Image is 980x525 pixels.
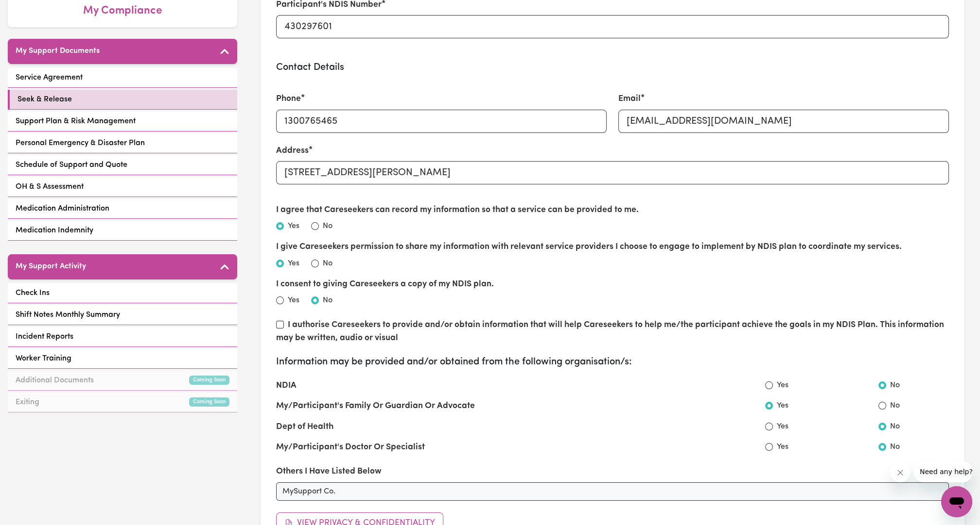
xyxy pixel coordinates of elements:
h5: My Support Documents [16,47,100,56]
span: Personal Emergency & Disaster Plan [16,137,145,149]
a: Medication Administration [8,199,237,219]
label: Yes [777,421,788,432]
h5: My Support Activity [16,262,86,271]
a: Additional DocumentsComing Soon [8,371,237,391]
label: Yes [777,379,788,391]
label: NDIA [276,379,297,392]
label: Yes [288,295,299,306]
small: Coming Soon [189,397,229,407]
a: Shift Notes Monthly Summary [8,305,237,325]
span: Worker Training [16,353,71,364]
a: Seek & Release [8,90,237,110]
small: Coming Soon [189,376,229,385]
span: Schedule of Support and Quote [16,159,127,171]
a: Schedule of Support and Quote [8,155,237,175]
a: Incident Reports [8,327,237,347]
h3: Contact Details [276,62,949,73]
label: No [323,220,332,232]
a: ExitingComing Soon [8,393,237,412]
label: Dept of Health [276,421,333,433]
span: Support Plan & Risk Management [16,115,136,127]
label: Yes [777,441,788,453]
span: Shift Notes Monthly Summary [16,309,120,321]
label: Address [276,145,309,157]
iframe: Button to launch messaging window [941,486,972,517]
label: No [890,400,900,411]
a: Support Plan & Risk Management [8,112,237,131]
a: OH & S Assessment [8,177,237,197]
span: Additional Documents [16,375,94,386]
label: Others I Have Listed Below [276,465,382,478]
button: My Support Activity [8,254,237,279]
label: I give Careseekers permission to share my information with relevant service providers I choose to... [276,241,902,253]
iframe: Close message [891,463,910,482]
label: Yes [288,258,299,269]
a: Personal Emergency & Disaster Plan [8,133,237,153]
span: Medication Indemnity [16,225,93,236]
label: No [890,379,900,391]
a: Service Agreement [8,68,237,88]
label: I agree that Careseekers can record my information so that a service can be provided to me. [276,204,639,216]
label: No [890,441,900,453]
span: Service Agreement [16,72,83,83]
label: Email [618,93,641,105]
span: Need any help? [6,7,59,15]
a: Worker Training [8,349,237,369]
span: Seek & Release [17,94,72,105]
span: Exiting [16,396,39,408]
label: No [323,258,332,269]
span: OH & S Assessment [16,181,84,193]
label: No [323,295,332,306]
a: Check Ins [8,283,237,303]
span: Check Ins [16,287,50,299]
button: My Support Documents [8,39,237,64]
a: Medication Indemnity [8,221,237,241]
label: No [890,421,900,432]
h3: Information may be provided and/or obtained from the following organisation/s: [276,356,949,368]
label: I authorise Careseekers to provide and/or obtain information that will help Careseekers to help m... [276,321,944,342]
input: Enter other organizations... [276,482,949,501]
span: Incident Reports [16,331,73,343]
label: Yes [288,220,299,232]
label: Phone [276,93,301,105]
label: My/Participant's Family Or Guardian Or Advocate [276,400,475,412]
span: Medication Administration [16,203,109,214]
iframe: Message from company [914,461,972,482]
label: My/Participant's Doctor Or Specialist [276,441,425,454]
label: I consent to giving Careseekers a copy of my NDIS plan. [276,278,494,291]
label: Yes [777,400,788,411]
